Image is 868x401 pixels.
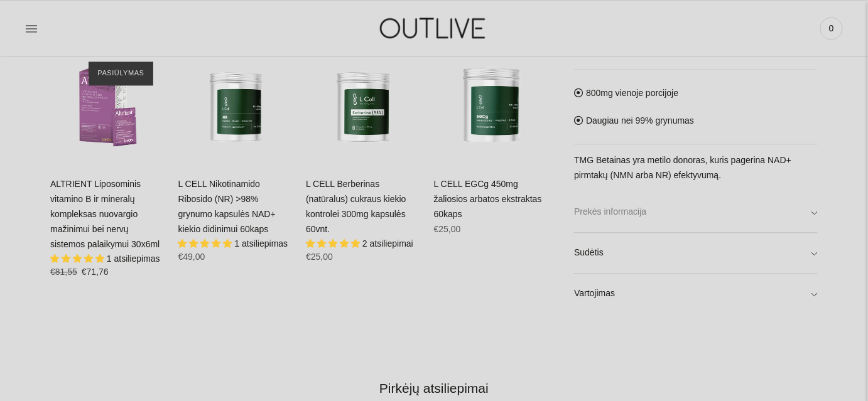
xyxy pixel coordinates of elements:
[178,252,205,262] span: €49,00
[574,233,818,273] a: Sudėtis
[823,19,840,37] span: 0
[178,238,235,249] span: 5.00 stars
[574,274,818,314] a: Vartojimas
[355,6,513,50] img: OUTLIVE
[306,179,406,234] a: L CELL Berberinas (natūralus) cukraus kiekio kontrolei 300mg kapsulės 60vnt.
[178,49,294,164] a: L CELL Nikotinamido Ribosido (NR) >98% grynumo kapsulės NAD+ kiekio didinimui 60kaps
[306,252,333,262] span: €25,00
[107,254,160,264] span: 1 atsiliepimas
[50,49,166,164] a: ALTRIENT Liposominis vitamino B ir mineralų kompleksas nuovargio mažinimui bei nervų sistemos pal...
[50,254,107,264] span: 5.00 stars
[306,238,362,249] span: 5.00 stars
[362,238,413,249] span: 2 atsiliepimai
[60,379,808,397] h2: Pirkėjų atsiliepimai
[82,267,109,277] span: €71,76
[574,69,818,314] div: 800mg vienoje porcijoje Daugiau nei 99% grynumas
[574,153,818,183] p: TMG Betainas yra metilo donoras, kuris pagerina NAD+ pirmtakų (NMN arba NR) efektyvumą.
[434,224,461,234] span: €25,00
[306,49,421,164] a: L CELL Berberinas (natūralus) cukraus kiekio kontrolei 300mg kapsulės 60vnt.
[434,49,550,164] a: L CELL EGCg 450mg žaliosios arbatos ekstraktas 60kaps
[178,179,276,234] a: L CELL Nikotinamido Ribosido (NR) >98% grynumo kapsulės NAD+ kiekio didinimui 60kaps
[434,179,542,219] a: L CELL EGCg 450mg žaliosios arbatos ekstraktas 60kaps
[820,14,843,42] a: 0
[50,267,77,277] s: €81,55
[574,192,818,232] a: Prekės informacija
[50,179,160,249] a: ALTRIENT Liposominis vitamino B ir mineralų kompleksas nuovargio mažinimui bei nervų sistemos pal...
[234,238,288,249] span: 1 atsiliepimas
